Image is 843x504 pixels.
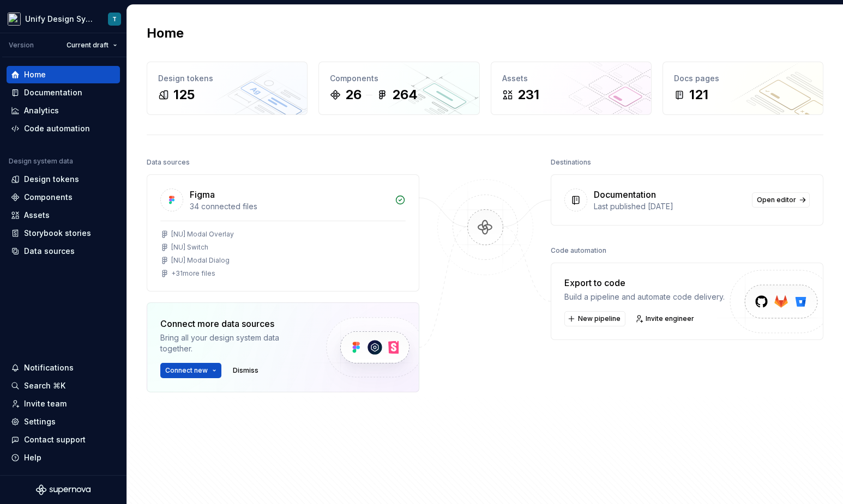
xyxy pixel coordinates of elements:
a: Components26264 [318,62,479,115]
div: Unify Design System [25,14,95,25]
a: Analytics [7,102,120,119]
div: Design tokens [158,73,296,84]
a: Assets231 [491,62,652,115]
div: Bring all your design system data together. [160,332,308,354]
button: Contact support [7,431,120,448]
div: + 31 more files [171,269,215,278]
div: Assets [502,73,640,84]
div: Settings [24,416,56,427]
div: Documentation [24,87,82,98]
span: New pipeline [578,314,621,323]
a: Docs pages121 [663,62,823,115]
div: [NU] Switch [171,243,208,252]
div: Design system data [9,157,73,166]
div: Code automation [24,123,90,134]
a: Settings [7,413,120,430]
a: Data sources [7,242,120,260]
a: Components [7,189,120,206]
div: Notifications [24,362,74,373]
a: Code automation [7,120,120,137]
div: [NU] Modal Overlay [171,230,234,239]
span: Dismiss [233,366,258,375]
div: Version [9,41,34,50]
div: Components [330,73,468,84]
button: Notifications [7,359,120,377]
a: Invite team [7,395,120,412]
div: T [112,15,117,23]
div: 121 [689,86,708,104]
div: Documentation [594,188,656,201]
div: Destinations [551,155,591,170]
a: Assets [7,207,120,224]
svg: Supernova Logo [36,484,91,495]
div: Export to code [564,276,725,289]
button: Unify Design SystemT [2,7,124,31]
div: Data sources [24,246,75,257]
span: Invite engineer [646,314,694,323]
div: Contact support [24,434,86,445]
button: Current draft [62,38,122,53]
a: Figma34 connected files[NU] Modal Overlay[NU] Switch[NU] Modal Dialog+31more files [147,174,419,292]
div: Figma [190,188,215,201]
div: Last published [DATE] [594,201,745,212]
div: Search ⌘K [24,380,65,391]
div: 125 [173,86,195,104]
button: Dismiss [228,363,263,378]
div: 26 [345,86,362,104]
div: Docs pages [674,73,812,84]
span: Connect new [165,366,208,375]
span: Open editor [757,196,796,204]
div: Home [24,69,46,80]
div: Code automation [551,243,606,258]
a: Open editor [752,192,810,208]
div: Storybook stories [24,228,91,239]
button: New pipeline [564,311,625,326]
div: 34 connected files [190,201,388,212]
div: Components [24,192,73,203]
a: Storybook stories [7,224,120,242]
a: Home [7,66,120,83]
h2: Home [147,25,184,42]
div: Help [24,452,41,463]
div: Assets [24,210,50,221]
span: Current draft [67,41,109,50]
div: Build a pipeline and automate code delivery. [564,292,725,302]
div: Invite team [24,398,67,409]
div: Connect more data sources [160,317,308,330]
div: [NU] Modal Dialog [171,256,230,265]
div: 264 [392,86,418,104]
a: Design tokens125 [147,62,308,115]
a: Documentation [7,84,120,101]
div: Data sources [147,155,190,170]
div: Analytics [24,105,59,116]
div: Design tokens [24,174,79,185]
a: Design tokens [7,171,120,188]
button: Search ⌘K [7,377,120,394]
div: 231 [517,86,539,104]
img: 9fdcaa03-8f0a-443d-a87d-0c72d3ba2d5b.png [8,13,21,26]
a: Invite engineer [632,311,699,326]
button: Help [7,449,120,466]
button: Connect new [160,363,221,378]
